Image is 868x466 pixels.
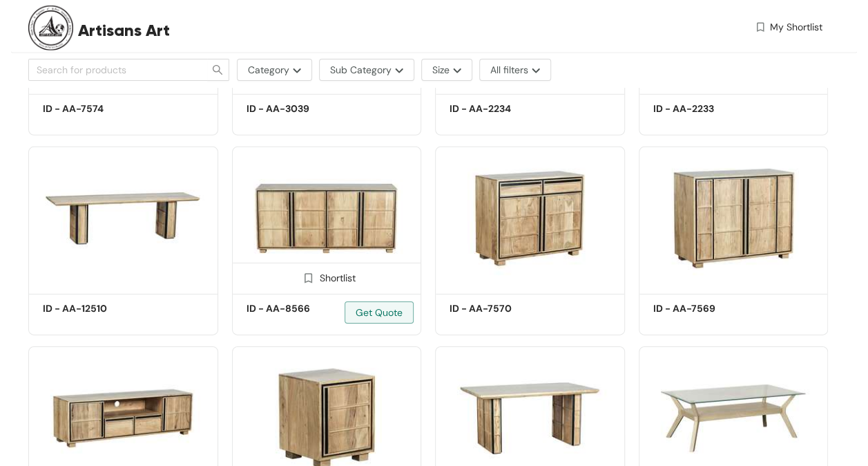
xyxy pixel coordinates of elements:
div: Shortlist [298,270,356,283]
h5: ID - AA-3039 [247,102,364,116]
h5: ID - AA-8566 [247,301,364,316]
span: Category [248,62,289,77]
img: more-options [450,68,461,73]
button: search [207,59,229,81]
button: All filtersmore-options [479,59,551,81]
h5: ID - AA-7570 [450,301,567,316]
button: Sizemore-options [421,59,472,81]
h5: ID - AA-12510 [43,301,160,316]
h5: ID - AA-7574 [43,102,160,116]
button: Get Quote [345,301,414,324]
h5: ID - AA-2234 [450,102,567,116]
img: more-options [528,68,540,73]
img: Buyer Portal [28,6,73,50]
span: All filters [490,62,528,77]
img: 0d3e76d1-339d-4912-9647-82e25bbb16ce [28,147,218,290]
span: Sub Category [330,62,392,77]
img: wishlist [754,20,766,35]
button: Sub Categorymore-options [319,59,414,81]
img: more-options [392,68,403,73]
span: search [207,64,229,75]
img: 72bc261f-e267-42bc-b142-b1e0d154d0f0 [639,147,829,290]
span: Artisans Art [78,18,170,43]
img: Shortlist [302,272,315,285]
h5: ID - AA-7569 [653,301,771,316]
img: b899c91b-cc22-4296-95ca-0f535c89445f [435,147,625,290]
h5: ID - AA-2233 [653,102,771,116]
span: Size [432,62,450,77]
button: Categorymore-options [237,59,312,81]
span: My Shortlist [770,20,822,35]
img: more-options [289,68,301,73]
img: 707e4603-414e-4669-bed3-0967259cb329 [232,147,422,290]
span: Get Quote [356,305,403,320]
input: Search for products [37,62,189,77]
